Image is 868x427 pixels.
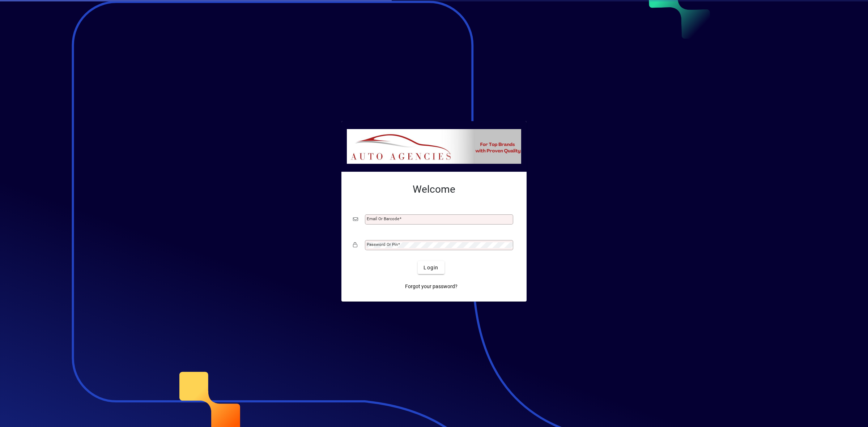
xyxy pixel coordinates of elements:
[367,216,399,221] mat-label: Email or Barcode
[418,261,444,274] button: Login
[353,183,515,196] h2: Welcome
[367,242,398,247] mat-label: Password or Pin
[402,280,460,293] a: Forgot your password?
[405,283,458,290] span: Forgot your password?
[424,264,438,272] span: Login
